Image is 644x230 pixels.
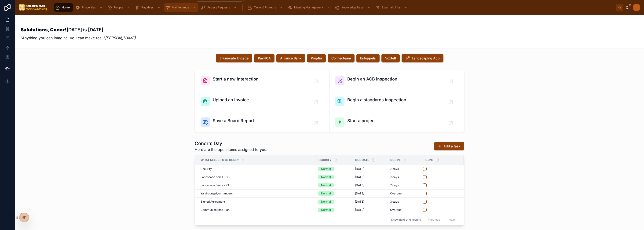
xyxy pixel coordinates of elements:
a: [DATE] [355,167,384,171]
a: Meeting Management [286,3,333,12]
a: Landscape Items - SB [201,175,313,179]
a: [DATE] [355,183,384,187]
span: [DATE] [355,183,364,187]
a: Start a project [329,112,464,132]
span: Due in: [390,158,401,162]
strong: Salutations, Conor! [21,27,67,33]
a: Payables [133,3,163,12]
a: Knowledge Base [333,3,373,12]
span: [DATE] [355,167,364,171]
p: "Anything you can imagine, you can make real." [21,35,136,41]
span: Overdue [390,192,402,195]
span: [DATE] [355,208,364,212]
a: Normal [318,183,349,187]
button: Landscaping App [402,54,443,62]
span: Begin a standards inspection [347,97,406,103]
a: Overdue [390,192,420,195]
span: Here are the open items assigned to you. [195,147,267,152]
a: Begin an ACB inspection [329,70,464,91]
h3: [DATE] is [DATE]. [21,26,136,33]
div: Normal [321,200,331,204]
a: Home [54,3,73,12]
span: PayHOA [258,56,271,61]
a: Security [201,167,313,171]
a: 7 days [390,175,420,179]
span: [DATE] [355,175,364,179]
span: 7 days [390,175,399,179]
a: [DATE] [355,192,384,195]
a: Yard signs/door hangers [201,192,313,195]
a: Normal [318,167,349,171]
a: 7 days [390,167,420,171]
span: Tasks & Projects [254,6,276,9]
div: Normal [321,191,331,196]
span: Knowledge Base [341,6,363,9]
button: Connecteam [328,54,355,62]
button: Estoppels [356,54,380,62]
span: Connecteam [331,56,351,61]
a: Normal [318,200,349,204]
span: Overdue [390,208,402,212]
span: External Links [382,6,400,9]
h1: Conor's Day [195,140,267,147]
span: Save a Board Report [213,117,254,124]
span: Payables [141,6,154,9]
a: Start a new interaction [195,70,329,91]
span: Enumerate Engage [220,56,249,61]
a: Access Requests [199,3,239,12]
a: Communications Plan [201,208,313,212]
a: Landscape Items - KT [201,183,313,187]
span: People [114,6,123,9]
span: Security [201,167,212,171]
button: Proptia [307,54,326,62]
a: Save a Board Report [195,112,329,132]
a: Signed Agreement [201,200,313,204]
span: Communications Plan [201,208,230,212]
button: Voxtell [381,54,400,62]
button: Add a task [434,142,464,150]
button: Enumerate Engage [216,54,252,62]
a: Maintenance [164,3,198,12]
span: Showing 6 of 6 results [391,218,421,222]
span: 3 days [390,200,399,204]
span: [DATE] [355,192,364,195]
a: Overdue [390,208,420,212]
a: Properties [74,3,105,12]
span: Landscape Items - SB [201,175,230,179]
span: Proptia [311,56,322,61]
span: Maintenance [172,6,189,9]
a: Upload an invoice [195,91,329,112]
span: Estoppels [360,56,376,61]
span: Landscape Items - KT [201,183,230,187]
a: Tasks & Projects [246,3,285,12]
a: External Links [374,3,410,12]
div: Normal [321,208,331,212]
span: Begin an ACB inspection [347,76,397,82]
a: People [106,3,132,12]
span: Start a project [347,117,376,124]
span: Priority [318,158,332,162]
div: Normal [321,175,331,179]
span: Done [425,158,433,162]
span: Landscaping App [412,56,440,61]
a: Normal [318,175,349,179]
a: [DATE] [355,208,384,212]
a: 7 days [390,183,420,187]
a: Begin a standards inspection [329,91,464,112]
a: 3 days [390,200,420,204]
span: Voxtell [385,56,396,61]
span: Home [62,6,70,9]
a: Normal [318,208,349,212]
span: Signed Agreement [201,200,225,204]
div: Normal [321,167,331,171]
span: Alliance Bank [280,56,301,61]
img: App logo [19,4,48,11]
div: Normal [321,183,331,187]
a: [DATE] [355,175,384,179]
a: [DATE] [355,200,384,204]
span: Start a new interaction [213,76,259,82]
a: Normal [318,191,349,196]
span: 7 days [390,183,399,187]
span: Yard signs/door hangers [201,192,233,195]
